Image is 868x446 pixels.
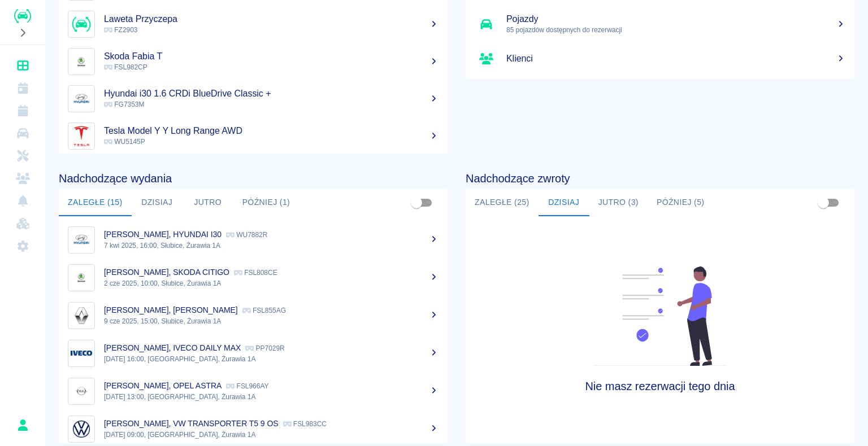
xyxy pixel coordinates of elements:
[466,189,539,216] button: Zaległe (25)
[71,343,92,364] img: Image
[104,392,439,402] p: [DATE] 13:00, [GEOGRAPHIC_DATA], Żurawia 1A
[104,381,222,390] p: [PERSON_NAME], OPEL ASTRA
[283,420,327,428] p: FSL983CC
[245,344,284,352] p: PP7029R
[59,372,448,410] a: Image[PERSON_NAME], OPEL ASTRA FSL966AY[DATE] 13:00, [GEOGRAPHIC_DATA], Żurawia 1A
[104,343,241,352] p: [PERSON_NAME], IVECO DAILY MAX
[59,221,448,259] a: Image[PERSON_NAME], HYUNDAI I30 WU7882R7 kwi 2025, 16:00, Słubice, Żurawia 1A
[71,51,92,72] img: Image
[104,430,439,440] p: [DATE] 09:00, [GEOGRAPHIC_DATA], Żurawia 1A
[104,51,439,62] h5: Skoda Fabia T
[104,138,145,146] span: WU5145P
[71,88,92,110] img: Image
[104,316,439,326] p: 9 cze 2025, 15:00, Słubice, Żurawia 1A
[59,296,448,334] a: Image[PERSON_NAME], [PERSON_NAME] FSL855AG9 cze 2025, 15:00, Słubice, Żurawia 1A
[104,278,439,288] p: 2 cze 2025, 10:00, Słubice, Żurawia 1A
[5,122,41,145] a: Flota
[514,379,806,393] h4: Nie masz rezerwacji tego dnia
[539,189,589,216] button: Dzisiaj
[104,305,238,314] p: [PERSON_NAME], [PERSON_NAME]
[71,381,92,402] img: Image
[104,26,137,34] span: FZ2903
[5,54,41,77] a: Dashboard
[59,189,132,216] button: Zaległe (15)
[5,145,41,167] a: Serwisy
[59,259,448,296] a: Image[PERSON_NAME], SKODA CITIGO FSL808CE2 cze 2025, 10:00, Słubice, Żurawia 1A
[466,43,854,75] a: Klienci
[71,229,92,251] img: Image
[59,172,448,185] h4: Nadchodzące wydania
[104,230,222,239] p: [PERSON_NAME], HYUNDAI I30
[104,268,229,277] p: [PERSON_NAME], SKODA CITIGO
[104,241,439,251] p: 7 kwi 2025, 16:00, Słubice, Żurawia 1A
[5,212,41,235] a: Widget WWW
[406,192,427,213] span: Pokaż przypisane tylko do mnie
[234,269,277,277] p: FSL808CE
[5,99,41,122] a: Rezerwacje
[59,80,448,117] a: ImageHyundai i30 1.6 CRDi BlueDrive Classic + FG7353M
[5,190,41,212] a: Powiadomienia
[132,189,183,216] button: Dzisiaj
[5,167,41,190] a: Klienci
[104,63,147,71] span: FSL982CP
[813,192,834,213] span: Pokaż przypisane tylko do mnie
[104,125,439,137] h5: Tesla Model Y Y Long Range AWD
[14,25,31,40] button: Rozwiń nawigację
[14,9,31,23] img: Renthelp
[71,267,92,288] img: Image
[71,305,92,326] img: Image
[71,125,92,147] img: Image
[59,6,448,43] a: ImageLaweta Przyczepa FZ2903
[242,307,286,314] p: FSL855AG
[11,413,34,437] button: Rafał Płaza
[466,172,854,185] h4: Nadchodzące zwroty
[104,88,439,99] h5: Hyundai i30 1.6 CRDi BlueDrive Classic +
[506,14,845,25] h5: Pojazdy
[589,189,648,216] button: Jutro (3)
[587,266,733,366] img: Fleet
[71,418,92,440] img: Image
[233,189,300,216] button: Później (1)
[59,117,448,155] a: ImageTesla Model Y Y Long Range AWD WU5145P
[104,354,439,364] p: [DATE] 16:00, [GEOGRAPHIC_DATA], Żurawia 1A
[466,6,854,43] a: Pojazdy85 pojazdów dostępnych do rezerwacji
[506,25,845,35] p: 85 pojazdów dostępnych do rezerwacji
[71,14,92,35] img: Image
[506,53,845,64] h5: Klienci
[59,334,448,372] a: Image[PERSON_NAME], IVECO DAILY MAX PP7029R[DATE] 16:00, [GEOGRAPHIC_DATA], Żurawia 1A
[104,100,144,108] span: FG7353M
[5,235,41,257] a: Ustawienia
[104,14,439,25] h5: Laweta Przyczepa
[104,419,279,428] p: [PERSON_NAME], VW TRANSPORTER T5 9 OS
[5,77,41,99] a: Kalendarz
[226,382,268,390] p: FSL966AY
[648,189,714,216] button: Później (5)
[183,189,233,216] button: Jutro
[226,231,267,239] p: WU7882R
[59,43,448,80] a: ImageSkoda Fabia T FSL982CP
